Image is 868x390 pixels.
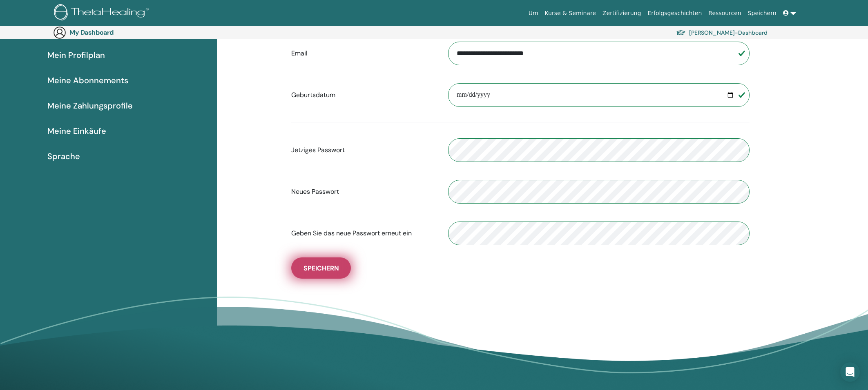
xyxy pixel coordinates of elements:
h3: My Dashboard [69,29,151,36]
img: graduation-cap.svg [676,29,686,36]
label: Geburtsdatum [285,87,442,103]
a: Um [525,6,542,21]
img: logo.png [54,4,152,22]
label: Neues Passwort [285,184,442,199]
a: Kurse & Seminare [542,6,599,21]
div: Open Intercom Messenger [840,362,860,382]
a: Erfolgsgeschichten [644,6,705,21]
a: [PERSON_NAME]-Dashboard [676,27,768,38]
label: Email [285,46,442,61]
span: Mein Profilplan [47,49,105,61]
span: Meine Abonnements [47,74,128,86]
span: Meine Einkäufe [47,125,106,137]
span: Meine Zahlungsprofile [47,100,133,112]
span: Sprache [47,150,80,162]
span: Speichern [303,264,339,273]
label: Jetziges Passwort [285,142,442,158]
a: Speichern [745,6,780,21]
img: generic-user-icon.jpg [53,26,66,39]
button: Speichern [291,257,351,279]
label: Geben Sie das neue Passwort erneut ein [285,226,442,241]
a: Zertifizierung [599,6,644,21]
a: Ressourcen [705,6,744,21]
